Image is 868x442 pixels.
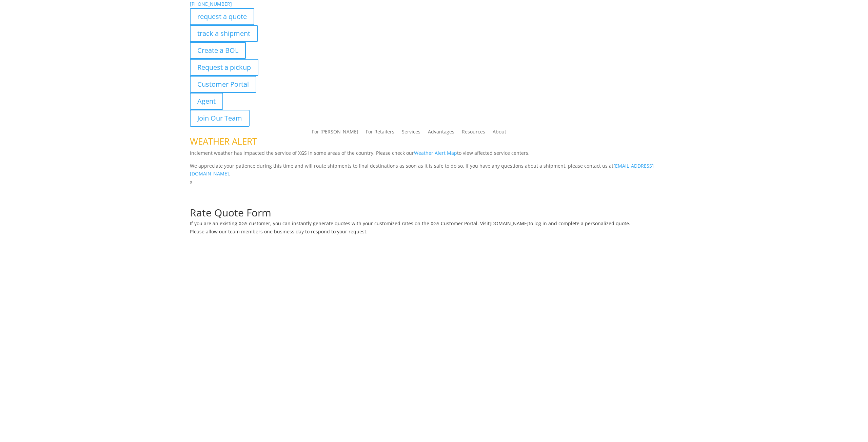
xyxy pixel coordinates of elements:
p: Complete the form below for a customized quote based on your shipping needs. [190,199,678,208]
a: Weather Alert Map [414,150,457,156]
p: We appreciate your patience during this time and will route shipments to final destinations as so... [190,162,678,178]
span: If you are an existing XGS customer, you can instantly generate quotes with your customized rates... [190,220,490,227]
a: About [493,129,506,137]
a: For Retailers [366,129,394,137]
h1: Request a Quote [190,186,678,199]
p: x [190,178,678,186]
a: Resources [462,129,485,137]
a: Advantages [428,129,454,137]
a: [PHONE_NUMBER] [190,1,232,7]
a: request a quote [190,8,254,25]
h6: Please allow our team members one business day to respond to your request. [190,229,678,237]
span: WEATHER ALERT [190,135,257,147]
a: track a shipment [190,25,258,42]
a: Create a BOL [190,42,246,59]
span: to log in and complete a personalized quote. [529,220,630,227]
a: Request a pickup [190,59,258,76]
p: Inclement weather has impacted the service of XGS in some areas of the country. Please check our ... [190,149,678,162]
a: For [PERSON_NAME] [312,129,358,137]
a: Services [402,129,420,137]
a: Agent [190,93,223,110]
a: [DOMAIN_NAME] [490,220,529,227]
h1: Rate Quote Form [190,208,678,221]
a: Join Our Team [190,110,250,127]
a: Customer Portal [190,76,256,93]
